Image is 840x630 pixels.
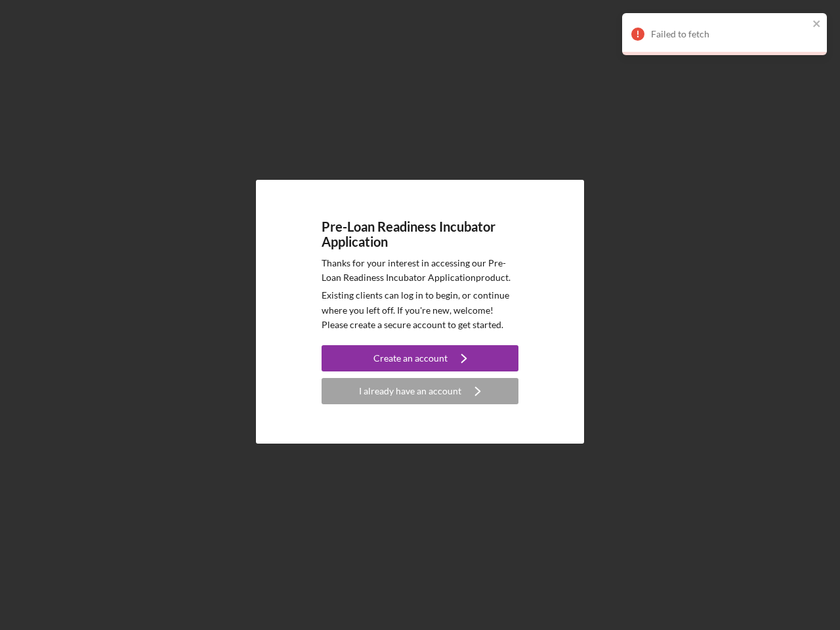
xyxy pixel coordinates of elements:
[322,345,518,375] a: Create an account
[322,378,518,404] button: I already have an account
[812,18,822,31] button: close
[359,378,461,404] div: I already have an account
[651,29,808,39] div: Failed to fetch
[322,288,518,332] p: Existing clients can log in to begin, or continue where you left off. If you're new, welcome! Ple...
[322,219,518,249] h4: Pre-Loan Readiness Incubator Application
[322,345,518,371] button: Create an account
[373,345,448,371] div: Create an account
[322,256,518,285] p: Thanks for your interest in accessing our Pre-Loan Readiness Incubator Application product.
